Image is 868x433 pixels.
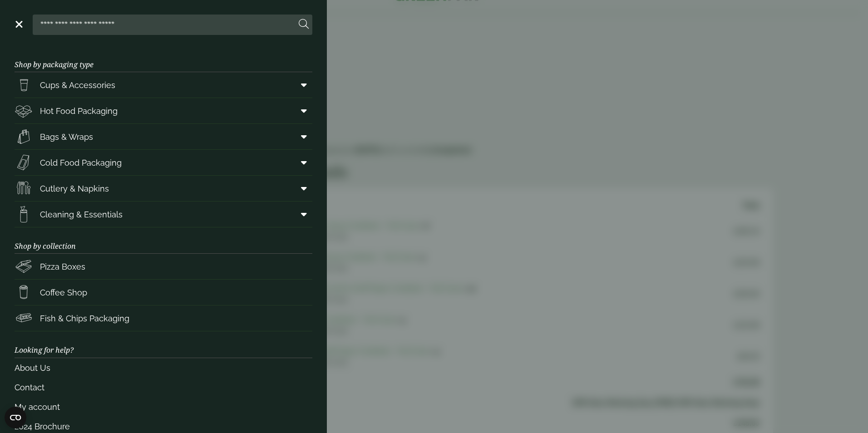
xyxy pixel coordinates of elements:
img: Sandwich_box.svg [15,153,33,172]
img: Pizza_boxes.svg [15,257,33,276]
h3: Looking for help? [15,331,312,358]
a: My account [15,397,312,417]
span: Cups & Accessories [40,79,115,91]
img: FishNchip_box.svg [15,309,33,327]
a: About Us [15,358,312,378]
a: Contact [15,378,312,397]
a: Hot Food Packaging [15,98,312,123]
a: Bags & Wraps [15,124,312,149]
img: open-wipe.svg [15,205,33,223]
span: Cutlery & Napkins [40,182,109,195]
span: Coffee Shop [40,286,87,299]
span: Cold Food Packaging [40,157,122,169]
h3: Shop by packaging type [15,46,312,72]
button: Open CMP widget [5,407,26,428]
span: Bags & Wraps [40,131,93,143]
a: Pizza Boxes [15,254,312,279]
span: Pizza Boxes [40,261,85,273]
img: PintNhalf_cup.svg [15,76,33,94]
a: Cold Food Packaging [15,150,312,175]
h3: Shop by collection [15,227,312,254]
a: Fish & Chips Packaging [15,305,312,331]
a: Cups & Accessories [15,72,312,98]
a: Cutlery & Napkins [15,176,312,201]
img: Cutlery.svg [15,179,33,197]
img: Paper_carriers.svg [15,128,33,146]
span: Cleaning & Essentials [40,208,123,221]
img: HotDrink_paperCup.svg [15,283,33,301]
img: Deli_box.svg [15,102,33,120]
span: Hot Food Packaging [40,105,118,117]
span: Fish & Chips Packaging [40,312,129,325]
a: Coffee Shop [15,280,312,305]
a: Cleaning & Essentials [15,202,312,227]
